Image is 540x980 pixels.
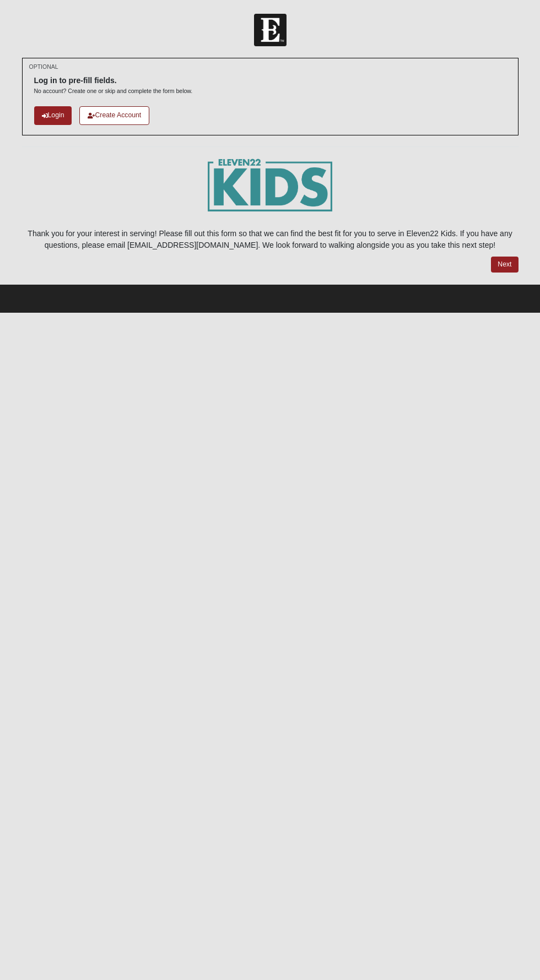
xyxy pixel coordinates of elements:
[34,76,193,85] h6: Log in to pre-fill fields.
[34,106,72,124] a: Login
[22,228,519,251] p: Thank you for your interest in serving! Please fill out this form so that we can find the best fi...
[491,257,518,273] a: Next
[79,106,149,124] a: Create Account
[29,63,58,71] small: OPTIONAL
[208,158,332,222] img: E22_kids_logogrn-01.png
[254,14,287,46] img: Church of Eleven22 Logo
[34,87,193,95] p: No account? Create one or skip and complete the form below.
